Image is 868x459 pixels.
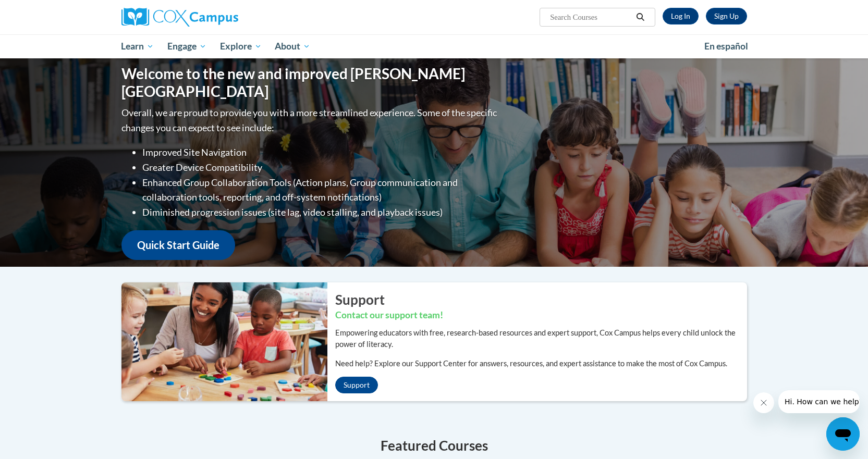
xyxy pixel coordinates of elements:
[121,8,238,27] img: Cox Campus
[115,34,161,58] a: Learn
[549,11,632,23] input: Search Courses
[663,8,699,24] a: Log In
[121,65,499,100] h1: Welcome to the new and improved [PERSON_NAME][GEOGRAPHIC_DATA]
[275,40,310,53] span: About
[6,7,84,16] span: Hi. How can we help?
[121,8,320,27] a: Cox Campus
[213,34,268,58] a: Explore
[220,40,262,53] span: Explore
[142,175,499,205] li: Enhanced Group Collaboration Tools (Action plans, Group communication and collaboration tools, re...
[335,327,747,350] p: Empowering educators with free, research-based resources and expert support, Cox Campus helps eve...
[121,230,235,260] a: Quick Start Guide
[142,205,499,220] li: Diminished progression issues (site lag, video stalling, and playback issues)
[121,105,499,135] p: Overall, we are proud to provide you with a more streamlined experience. Some of the specific cha...
[161,34,213,58] a: Engage
[335,377,378,393] a: Support
[778,390,860,413] iframe: Message from company
[121,40,154,53] span: Learn
[698,35,755,57] a: En español
[632,11,648,23] button: Search
[753,392,774,413] iframe: Close message
[706,8,747,24] a: Register
[335,290,747,309] h2: Support
[106,34,763,58] div: Main menu
[704,41,748,52] span: En español
[114,282,327,401] img: ...
[167,40,206,53] span: Engage
[335,358,747,369] p: Need help? Explore our Support Center for answers, resources, and expert assistance to make the m...
[268,34,317,58] a: About
[121,436,747,456] h4: Featured Courses
[826,417,860,451] iframe: Button to launch messaging window
[142,160,499,175] li: Greater Device Compatibility
[142,145,499,160] li: Improved Site Navigation
[335,309,747,322] h3: Contact our support team!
